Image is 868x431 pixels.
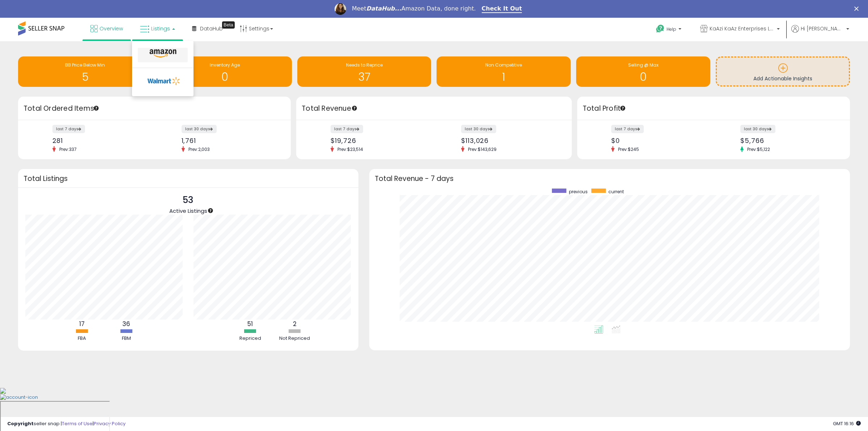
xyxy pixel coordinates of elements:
[22,71,149,83] h1: 5
[346,62,383,68] span: Needs to Reprice
[210,62,240,68] span: Inventory Age
[801,25,844,32] span: Hi [PERSON_NAME]
[52,125,85,133] label: last 7 days
[222,21,235,29] div: Tooltip anchor
[60,335,103,342] div: FBA
[461,137,559,144] div: $113,026
[52,137,149,144] div: 281
[234,18,278,39] a: Settings
[331,137,429,144] div: $19,726
[158,56,292,87] a: Inventory Age 0
[182,137,278,144] div: 1,761
[656,24,665,33] i: Get Help
[297,56,431,87] a: Needs to Reprice 37
[293,320,297,328] b: 2
[791,25,849,41] a: Hi [PERSON_NAME]
[366,5,401,12] i: DataHub...
[301,71,428,83] h1: 37
[740,125,775,133] label: last 30 days
[79,320,85,328] b: 17
[620,105,626,111] div: Tooltip anchor
[335,3,346,15] img: Profile image for Georgie
[331,125,363,133] label: last 7 days
[351,105,358,111] div: Tooltip anchor
[611,137,708,144] div: $0
[614,146,643,152] span: Prev: $245
[569,189,588,195] span: previous
[482,5,522,13] a: Check It Out
[375,176,844,181] h3: Total Revenue - 7 days
[24,103,285,114] h3: Total Ordered Items
[302,103,566,114] h3: Total Revenue
[161,71,288,83] h1: 0
[182,125,217,133] label: last 30 days
[753,75,812,82] span: Add Actionable Insights
[93,105,99,111] div: Tooltip anchor
[18,56,152,87] a: BB Price Below Min 5
[464,146,500,152] span: Prev: $143,629
[56,146,80,152] span: Prev: 337
[695,18,785,41] a: KaAzi KaAz Enterprises LLC
[611,125,644,133] label: last 7 days
[99,25,123,32] span: Overview
[273,335,316,342] div: Not Repriced
[229,335,272,342] div: Repriced
[151,25,170,32] span: Listings
[628,62,659,68] span: Selling @ Max
[744,146,774,152] span: Prev: $5,122
[740,137,837,144] div: $5,766
[580,71,707,83] h1: 0
[440,71,567,83] h1: 1
[200,25,223,32] span: DataHub
[583,103,844,114] h3: Total Profit
[169,207,207,215] span: Active Listings
[185,146,213,152] span: Prev: 2,003
[187,18,228,39] a: DataHub
[461,125,496,133] label: last 30 days
[667,26,676,32] span: Help
[122,320,130,328] b: 36
[717,58,849,85] a: Add Actionable Insights
[207,207,214,214] div: Tooltip anchor
[65,62,105,68] span: BB Price Below Min
[710,25,775,32] span: KaAzi KaAz Enterprises LLC
[485,62,522,68] span: Non Competitive
[135,18,180,39] a: Listings
[576,56,710,87] a: Selling @ Max 0
[854,7,861,11] div: Close
[169,193,207,207] p: 53
[85,18,128,39] a: Overview
[608,189,624,195] span: current
[24,176,353,181] h3: Total Listings
[650,19,689,41] a: Help
[334,146,367,152] span: Prev: $23,514
[105,335,148,342] div: FBM
[247,320,253,328] b: 51
[352,5,476,12] div: Meet Amazon Data, done right.
[437,56,571,87] a: Non Competitive 1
